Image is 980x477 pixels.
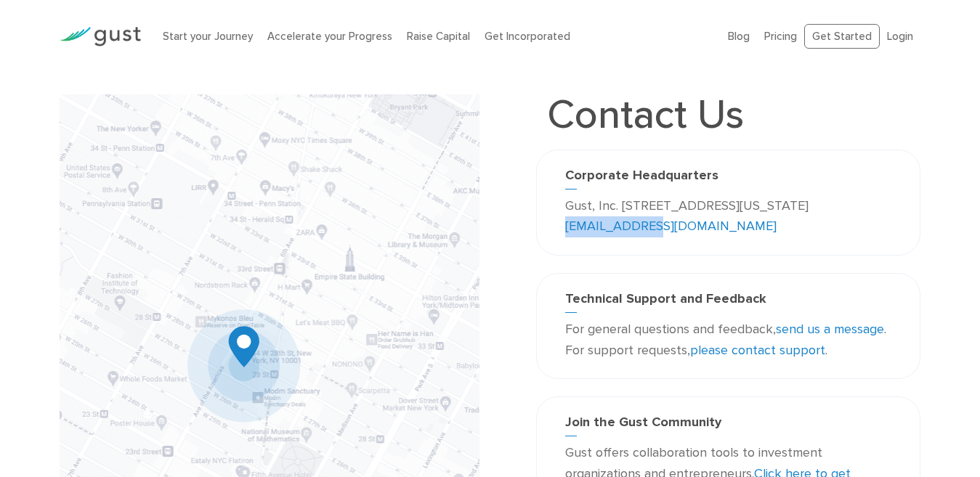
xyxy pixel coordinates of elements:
a: [EMAIL_ADDRESS][DOMAIN_NAME] [565,219,777,234]
img: Gust Logo [60,27,141,46]
a: Get Started [804,24,880,49]
h3: Join the Gust Community [565,415,891,436]
p: For general questions and feedback, . For support requests, . [565,319,891,362]
a: Pricing [764,30,797,43]
a: Get Incorporated [485,30,570,43]
a: Start your Journey [163,30,253,43]
h1: Contact Us [536,94,755,135]
a: Login [887,30,913,43]
p: Gust, Inc. [STREET_ADDRESS][US_STATE] [565,196,891,238]
a: Raise Capital [407,30,470,43]
a: send us a message [776,322,884,337]
a: Blog [728,30,750,43]
a: please contact support [690,343,825,358]
h3: Corporate Headquarters [565,168,891,189]
h3: Technical Support and Feedback [565,291,891,313]
a: Accelerate your Progress [267,30,392,43]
